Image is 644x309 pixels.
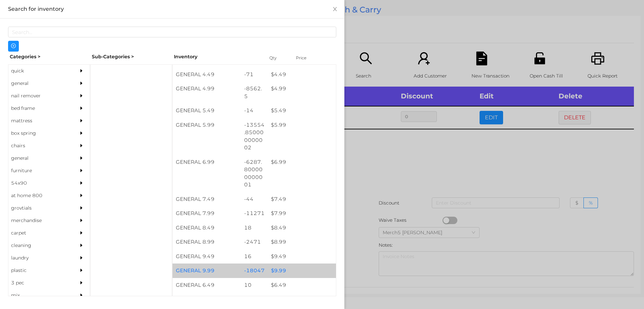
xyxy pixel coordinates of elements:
i: icon: caret-right [79,168,84,173]
i: icon: caret-right [79,293,84,298]
i: icon: close [332,6,338,12]
div: -18047 [241,264,268,278]
i: icon: caret-right [79,156,84,160]
div: $ 6.49 [268,278,336,292]
i: icon: caret-right [79,81,84,86]
div: Search for inventory [8,5,336,13]
i: icon: caret-right [79,93,84,98]
div: 22 [241,292,268,307]
div: -8562.5 [241,82,268,103]
div: -13554.850000000002 [241,118,268,155]
div: GENERAL 5.49 [173,103,241,118]
div: GENERAL 4.49 [173,67,241,82]
div: -71 [241,67,268,82]
div: 3 pec [8,277,70,289]
div: Inventory [174,53,261,60]
div: $ 9.99 [268,264,336,278]
i: icon: caret-right [79,243,84,248]
div: $ 9.49 [268,249,336,264]
i: icon: caret-right [79,206,84,210]
div: Categories > [8,52,90,62]
i: icon: caret-right [79,280,84,285]
div: -11271 [241,206,268,221]
i: icon: caret-right [79,106,84,111]
div: Price [294,53,321,63]
div: Qty [268,53,288,63]
div: GENERAL 10.49 [173,292,241,307]
i: icon: caret-right [79,131,84,135]
div: merchandise [8,214,70,227]
input: Search... [8,27,336,37]
div: furniture [8,164,70,177]
div: $ 7.99 [268,206,336,221]
div: GENERAL 6.49 [173,278,241,292]
div: 18 [241,221,268,235]
div: -6287.800000000001 [241,155,268,192]
div: GENERAL 5.99 [173,118,241,132]
div: grovtials [8,202,70,214]
i: icon: caret-right [79,255,84,260]
div: -14 [241,103,268,118]
div: $ 5.49 [268,103,336,118]
div: cleaning [8,239,70,252]
div: $ 4.49 [268,67,336,82]
div: $ 5.99 [268,118,336,132]
i: icon: caret-right [79,268,84,273]
div: general [8,152,70,164]
i: icon: caret-right [79,143,84,148]
div: GENERAL 9.49 [173,249,241,264]
div: $ 4.99 [268,82,336,96]
div: GENERAL 4.99 [173,82,241,96]
div: GENERAL 8.49 [173,221,241,235]
div: general [8,77,70,90]
i: icon: caret-right [79,193,84,198]
div: Sub-Categories > [90,52,172,62]
div: chairs [8,140,70,152]
div: $ 10.49 [268,292,336,307]
div: $ 8.49 [268,221,336,235]
div: laundry [8,252,70,264]
div: quick [8,65,70,77]
div: plastic [8,264,70,277]
div: $ 7.49 [268,192,336,207]
div: $ 8.99 [268,235,336,249]
i: icon: caret-right [79,218,84,223]
div: GENERAL 7.49 [173,192,241,207]
div: 16 [241,249,268,264]
i: icon: caret-right [79,68,84,73]
div: $ 6.99 [268,155,336,169]
div: 54x90 [8,177,70,189]
div: bed frame [8,102,70,115]
div: GENERAL 9.99 [173,264,241,278]
i: icon: caret-right [79,118,84,123]
div: GENERAL 8.99 [173,235,241,249]
div: nail remover [8,90,70,102]
div: at home 800 [8,189,70,202]
div: carpet [8,227,70,239]
div: mix [8,289,70,302]
div: GENERAL 7.99 [173,206,241,221]
div: GENERAL 6.99 [173,155,241,169]
div: box spring [8,127,70,140]
div: mattress [8,115,70,127]
div: 10 [241,278,268,292]
i: icon: caret-right [79,230,84,235]
div: -2471 [241,235,268,249]
i: icon: caret-right [79,181,84,185]
button: icon: plus-circle [8,41,19,52]
div: -44 [241,192,268,207]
